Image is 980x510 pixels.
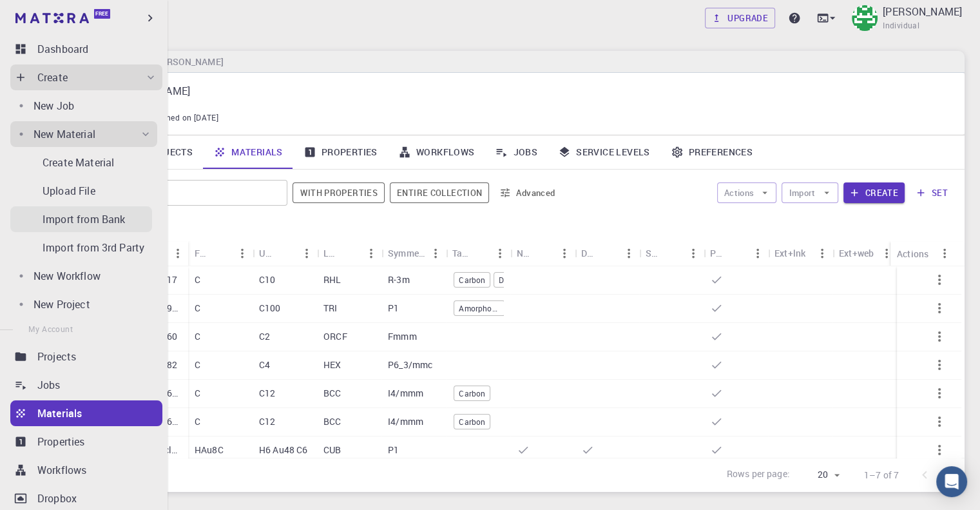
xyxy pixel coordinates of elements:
div: Non-periodic [510,240,575,266]
button: Menu [683,243,704,264]
button: Menu [425,243,446,264]
p: 1–7 of 7 [864,469,899,482]
div: Default [575,240,639,266]
button: Sort [276,243,296,264]
a: Projects [10,344,162,369]
button: Menu [876,243,897,264]
p: Rows per page: [727,467,790,482]
p: Import from 3rd Party [43,240,144,255]
button: Create [843,182,905,203]
p: Create [37,70,68,85]
p: Materials [37,406,82,421]
div: Symmetry [388,240,425,266]
p: New Job [34,98,74,113]
p: C4 [259,358,270,371]
h6: [PERSON_NAME] [148,55,223,69]
p: New Project [34,297,90,312]
a: Upgrade [705,8,775,28]
div: Unit Cell Formula [259,240,276,266]
a: New Job [10,93,157,119]
button: Menu [619,243,639,264]
p: C12 [259,415,275,428]
button: Menu [232,243,253,264]
div: New Material [10,121,157,147]
span: Carbon [454,417,490,427]
p: [PERSON_NAME] [111,83,944,99]
button: Menu [361,243,381,264]
a: Import from Bank [10,206,152,232]
div: Public [710,240,727,266]
p: C [195,273,200,286]
span: Carbon [454,275,490,286]
button: Sort [533,243,554,264]
button: Menu [554,243,575,264]
span: Diamond 15R [494,275,544,286]
p: C10 [259,273,275,286]
p: P6_3/mmc [388,358,432,371]
div: Tags [452,240,469,266]
span: Show only materials with calculated properties [293,182,385,203]
a: Preferences [660,135,763,169]
p: [PERSON_NAME] [883,4,962,19]
p: C [195,387,200,400]
p: Upload File [43,183,95,199]
p: ORCF [323,330,347,343]
button: Sort [662,243,683,264]
div: Shared [646,240,662,266]
img: logo [15,13,89,23]
p: R-3m [388,273,410,286]
p: C [195,415,200,428]
a: Service Levels [548,135,660,169]
p: Create Material [43,155,114,170]
a: Dashboard [10,36,162,62]
p: HAu8C [195,444,224,456]
p: Fmmm [388,330,417,343]
span: Amorphous [454,303,504,314]
p: Jobs [37,377,61,393]
button: Menu [747,243,768,264]
div: Ext+web [839,240,874,266]
span: Support [26,9,72,21]
div: Lattice [323,240,340,266]
p: Properties [37,434,85,449]
p: C [195,358,200,371]
button: Menu [168,243,188,264]
div: Open Intercom Messenger [936,466,967,497]
a: Workflows [10,457,162,483]
div: 20 [795,466,843,484]
div: Lattice [317,240,381,266]
div: Formula [188,240,253,266]
button: Sort [727,243,747,264]
button: Sort [469,243,490,264]
span: My Account [28,324,73,334]
div: Actions [890,241,955,266]
button: Menu [296,243,317,264]
button: Import [782,182,838,203]
div: Symmetry [381,240,446,266]
a: Materials [10,400,162,426]
div: Non-periodic [517,240,533,266]
div: Actions [897,241,928,266]
div: Formula [195,240,211,266]
button: With properties [293,182,385,203]
span: Carbon [454,388,490,399]
p: I4/mmm [388,387,423,400]
p: Workflows [37,462,86,478]
a: Materials [203,135,293,169]
p: I4/mmm [388,415,423,428]
p: New Workflow [34,268,101,284]
button: Menu [812,243,832,264]
div: Public [704,240,768,266]
button: Menu [490,243,510,264]
p: Import from Bank [43,211,125,227]
p: C100 [259,302,281,315]
p: HEX [323,358,341,371]
p: C [195,302,200,315]
button: Actions [717,182,777,203]
a: Properties [293,135,388,169]
div: Ext+lnk [768,240,832,266]
p: Dashboard [37,41,88,57]
p: P1 [388,302,399,315]
span: Filter throughout whole library including sets (folders) [390,182,489,203]
p: Dropbox [37,491,77,506]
